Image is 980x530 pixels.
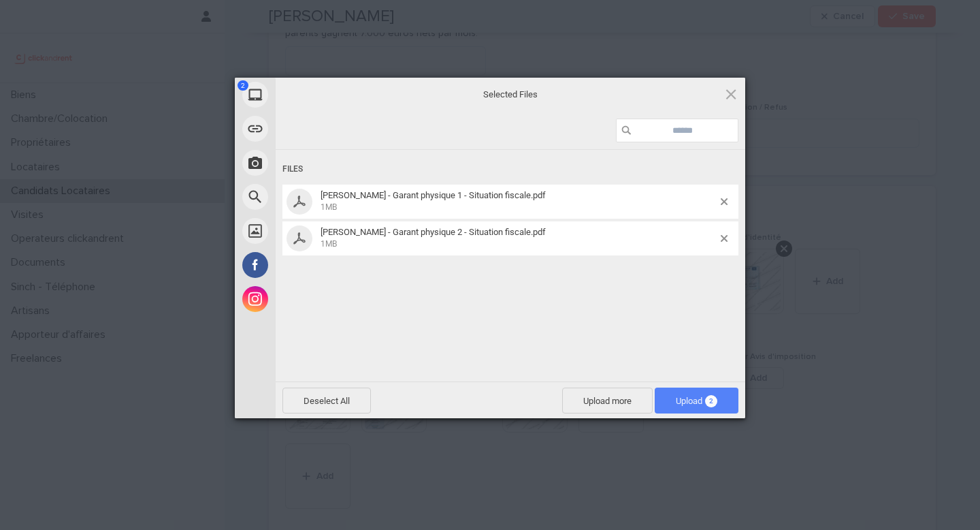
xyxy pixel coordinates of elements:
span: [PERSON_NAME] - Garant physique 1 - Situation fiscale.pdf [321,190,546,200]
span: Click here or hit ESC to close picker [723,87,738,102]
span: Upload [676,396,717,406]
div: Files [282,157,738,182]
span: [PERSON_NAME] - Garant physique 2 - Situation fiscale.pdf [321,227,546,237]
div: Instagram [235,282,398,316]
span: 1MB [321,202,337,212]
div: My Device [235,78,398,112]
span: 1MB [321,239,337,249]
span: Selected Files [374,89,647,101]
span: 2 [238,80,248,91]
div: Facebook [235,248,398,282]
div: Link (URL) [235,112,398,146]
span: Upload [655,388,738,414]
div: Unsplash [235,214,398,248]
div: Web Search [235,180,398,214]
span: Upload more [562,388,653,414]
span: Deselect All [282,388,371,414]
span: 2 [705,395,717,407]
div: Take Photo [235,146,398,180]
span: Lucas Mourlan - Garant physique 1 - Situation fiscale.pdf [316,190,721,213]
span: Lucas Mourlan - Garant physique 2 - Situation fiscale.pdf [316,227,721,249]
